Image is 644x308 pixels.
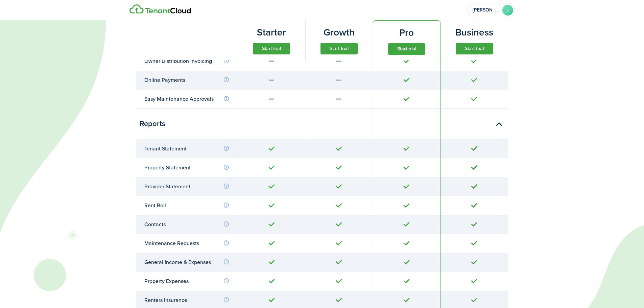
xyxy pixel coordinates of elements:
[144,57,230,65] div: Owner Distribution Invoicing
[253,43,290,54] button: Start trial
[468,3,515,17] button: Open menu
[399,26,414,40] subscription-pricing-card-title: Pro
[455,25,493,40] subscription-pricing-card-title: Business
[257,25,286,40] subscription-pricing-card-title: Starter
[144,296,230,304] div: Renters Insurance
[144,164,230,172] div: Property Statement
[502,5,513,16] avatar-text: J
[144,258,230,266] div: General Income & Expenses
[492,117,506,132] button: Toggle accordion
[144,145,230,153] div: Tenant Statement
[324,25,355,40] subscription-pricing-card-title: Growth
[144,239,230,247] div: Maintenance Requests
[136,109,238,139] div: Reports
[144,202,230,210] div: Rent Roll
[144,277,230,285] div: Property Expenses
[144,220,230,229] div: Contacts
[144,76,230,84] div: Online Payments
[473,8,500,13] span: Jason
[144,95,230,103] div: Easy Maintenance Approvals
[129,4,191,14] img: Logo
[320,43,358,54] button: Start trial
[144,183,230,191] div: Provider Statement
[456,43,493,54] button: Start trial
[388,43,425,55] button: Start trial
